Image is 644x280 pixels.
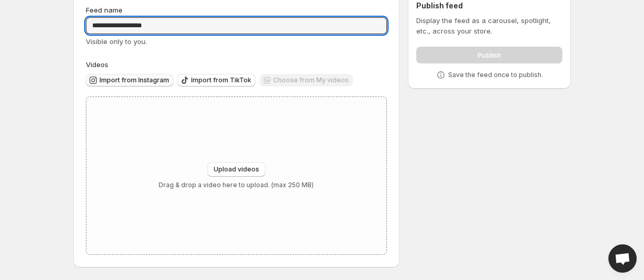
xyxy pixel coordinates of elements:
[86,6,123,14] span: Feed name
[448,71,543,79] p: Save the feed once to publish.
[214,165,259,174] span: Upload videos
[86,37,147,46] span: Visible only to you.
[207,162,265,177] button: Upload videos
[159,181,314,189] p: Drag & drop a video here to upload. (max 250 MB)
[86,74,173,87] button: Import from Instagram
[191,76,251,84] span: Import from TikTok
[416,1,562,11] h2: Publish feed
[608,244,637,273] a: Open chat
[86,60,108,69] span: Videos
[99,76,169,84] span: Import from Instagram
[416,15,562,36] p: Display the feed as a carousel, spotlight, etc., across your store.
[177,74,256,87] button: Import from TikTok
